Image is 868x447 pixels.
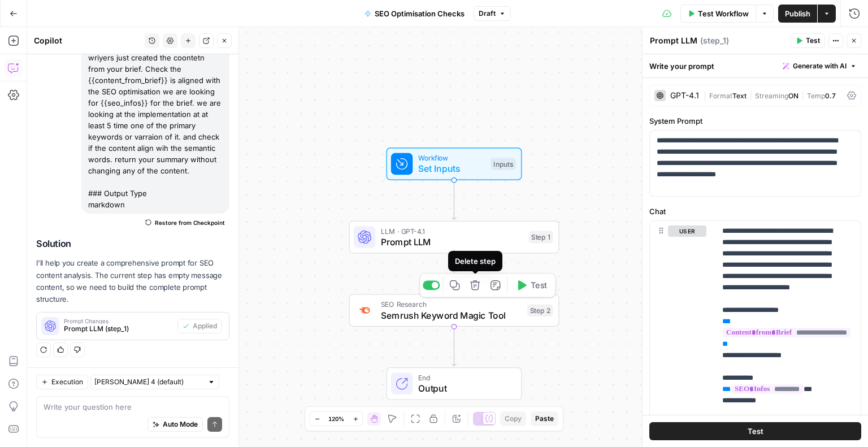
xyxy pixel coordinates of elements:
span: Streaming [755,92,788,100]
span: Workflow [418,153,485,163]
button: Generate with AI [778,59,861,73]
div: Write your prompt [643,54,868,77]
div: Step 1 [529,231,553,244]
span: | [798,89,807,101]
label: System Prompt [649,115,861,127]
span: Set Inputs [418,162,485,175]
span: Test [531,279,547,292]
div: GPT-4.1 [670,92,699,99]
button: Test [510,276,552,294]
span: LLM · GPT-4.1 [381,225,523,236]
button: Copy [500,411,526,426]
button: Applied [177,319,222,333]
span: Format [709,92,732,100]
span: Paste [535,414,554,424]
g: Edge from step_2 to end [452,327,456,366]
button: Execution [36,375,88,389]
button: Test Workflow [680,5,756,23]
h2: Solution [36,238,229,249]
div: LLM · GPT-4.1Prompt LLMStep 1 [349,221,559,254]
span: Semrush Keyword Magic Tool [381,309,522,322]
button: Test [791,33,825,48]
span: Copy [505,414,522,424]
div: EndOutput [349,367,559,400]
span: 120% [328,414,344,423]
span: Temp [807,92,825,100]
span: End [418,372,510,383]
span: Prompt Changes [64,318,173,324]
button: Paste [531,411,558,426]
span: Prompt LLM (step_1) [64,324,173,334]
span: ( step_1 ) [700,35,729,46]
span: 0.7 [825,92,836,100]
button: Test [649,422,861,440]
span: Draft [479,8,496,19]
div: Delete step [455,255,496,267]
span: Test [806,36,820,46]
span: Auto Mode [163,419,198,429]
textarea: Prompt LLM [650,35,697,46]
div: Inputs [491,158,515,170]
label: Chat [649,206,861,217]
input: Claude Sonnet 4 (default) [94,376,203,388]
button: SEO Optimisation Checks [358,5,471,23]
span: Output [418,381,510,395]
span: Test Workflow [698,8,749,19]
div: Copilot [34,35,141,46]
g: Edge from start to step_1 [452,180,456,219]
span: Publish [785,8,810,19]
span: Applied [193,321,217,331]
span: Generate with AI [793,61,847,71]
span: | [704,89,709,101]
span: Test [748,426,763,437]
span: ON [788,92,798,100]
div: WorkflowSet InputsInputs [349,147,559,180]
span: Text [732,92,747,100]
div: SEO ResearchSemrush Keyword Magic ToolStep 2Test [349,294,559,327]
span: | [747,89,755,101]
img: 8a3tdog8tf0qdwwcclgyu02y995m [358,303,371,317]
button: Publish [778,5,817,23]
span: SEO Research [381,299,522,310]
p: I'll help you create a comprehensive prompt for SEO content analysis. The current step has empty ... [36,257,229,305]
span: Restore from Checkpoint [155,218,225,227]
span: SEO Optimisation Checks [375,8,465,19]
div: Step 2 [527,304,553,316]
span: Execution [51,377,83,387]
button: Restore from Checkpoint [141,216,229,229]
button: Auto Mode [147,417,203,432]
button: user [668,225,706,237]
button: Draft [474,6,511,21]
span: Prompt LLM [381,235,523,249]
